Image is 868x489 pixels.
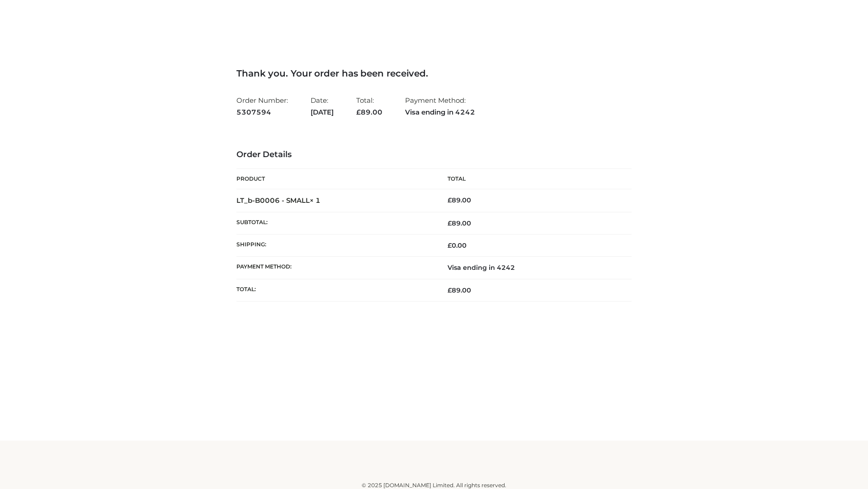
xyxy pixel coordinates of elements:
h3: Order Details [236,150,632,160]
td: Visa ending in 4242 [434,257,632,279]
th: Payment method: [236,257,434,279]
span: 89.00 [356,108,382,116]
strong: LT_b-B0006 - SMALL [236,196,321,205]
span: £ [448,196,452,204]
strong: Visa ending in 4242 [405,106,475,118]
li: Date: [311,92,334,120]
h3: Thank you. Your order has been received. [236,68,632,79]
bdi: 89.00 [448,196,471,204]
span: 89.00 [448,286,471,294]
th: Subtotal: [236,212,434,234]
th: Total: [236,279,434,301]
li: Total: [356,92,382,120]
li: Order Number: [236,92,288,120]
th: Product [236,169,434,189]
bdi: 0.00 [448,241,467,249]
span: £ [448,286,452,294]
strong: [DATE] [311,106,334,118]
span: £ [448,219,452,227]
strong: 5307594 [236,106,288,118]
span: £ [448,241,452,249]
th: Shipping: [236,235,434,257]
li: Payment Method: [405,92,475,120]
span: £ [356,108,361,116]
th: Total [434,169,632,189]
span: 89.00 [448,219,471,227]
strong: × 1 [310,196,321,205]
